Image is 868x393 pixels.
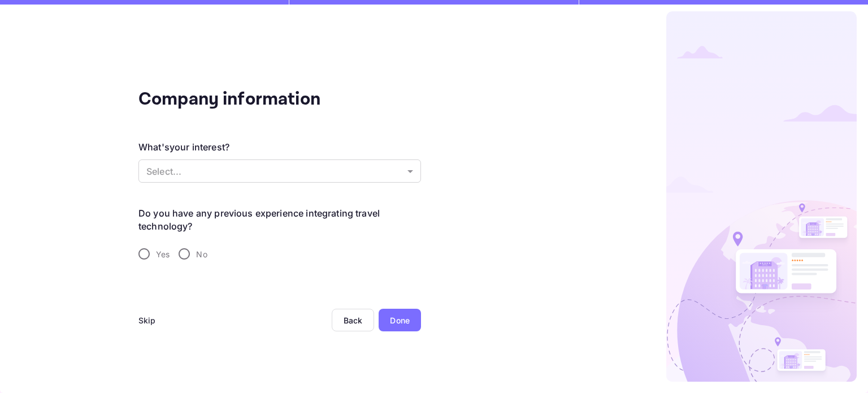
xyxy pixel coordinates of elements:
[138,242,421,266] div: travel-experience
[138,207,421,233] legend: Do you have any previous experience integrating travel technology?
[666,11,857,382] img: logo
[156,248,170,260] span: Yes
[344,316,363,325] div: Back
[390,314,410,326] div: Done
[138,314,156,326] div: Skip
[138,86,364,113] div: Company information
[138,140,229,154] div: What's your interest?
[196,248,207,260] span: No
[138,159,421,183] div: Without label
[146,165,403,178] p: Select...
